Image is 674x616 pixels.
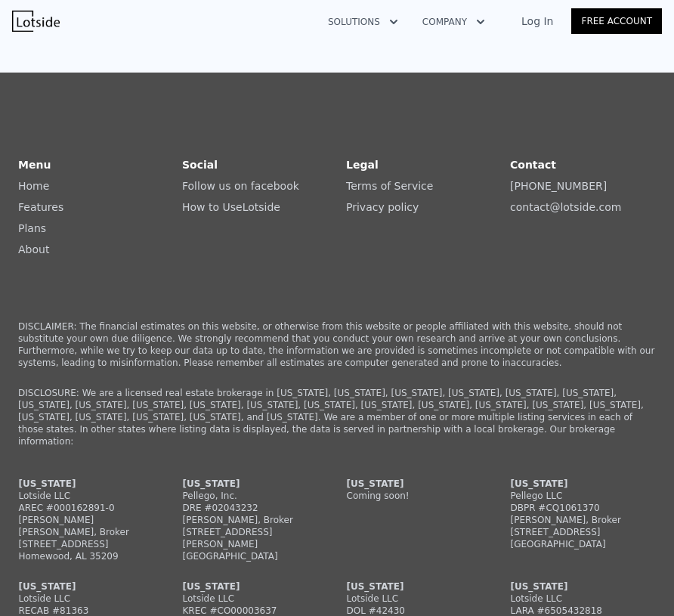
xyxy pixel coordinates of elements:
div: [US_STATE] [19,580,164,593]
strong: Menu [18,159,51,171]
div: [US_STATE] [511,580,656,593]
a: Log In [503,14,571,29]
a: Privacy policy [346,201,419,213]
a: Follow us on facebook [182,180,299,192]
a: How to UseLotside [182,201,280,213]
button: Solutions [316,8,410,36]
a: Free Account [571,8,662,34]
div: [GEOGRAPHIC_DATA] [183,550,328,562]
img: Lotside [12,11,60,32]
div: AREC #000162891-0 [19,502,164,514]
div: DBPR #CQ1061370 [511,502,656,514]
div: Lotside LLC [19,593,164,605]
div: Lotside LLC [511,593,656,605]
strong: Social [182,159,218,171]
div: [STREET_ADDRESS][PERSON_NAME] [183,526,328,550]
strong: Legal [346,159,379,171]
button: Company [410,8,497,36]
a: Terms of Service [346,180,433,192]
div: Pellego, Inc. [183,490,328,502]
div: Lotside LLC [347,593,492,605]
a: Plans [18,222,46,234]
div: Pellego LLC [511,490,656,502]
div: [US_STATE] [19,478,164,490]
div: [US_STATE] [511,478,656,490]
p: DISCLAIMER: The financial estimates on this website, or otherwise from this website or people aff... [18,320,656,369]
div: Lotside LLC [183,593,328,605]
div: [PERSON_NAME], Broker [511,514,656,526]
div: [GEOGRAPHIC_DATA] [511,538,656,550]
div: Lotside LLC [19,490,164,502]
div: Coming soon! [347,490,492,502]
strong: Contact [510,159,556,171]
a: Home [18,180,49,192]
div: Homewood, AL 35209 [19,550,164,562]
a: Features [18,201,63,213]
a: contact@lotside.com [510,201,621,213]
div: [STREET_ADDRESS] [511,526,656,538]
div: [STREET_ADDRESS] [19,538,164,550]
div: [US_STATE] [347,580,492,593]
div: [PERSON_NAME], Broker [183,514,328,526]
a: About [18,243,49,255]
p: DISCLOSURE: We are a licensed real estate brokerage in [US_STATE], [US_STATE], [US_STATE], [US_ST... [18,387,656,447]
a: [PHONE_NUMBER] [510,180,607,192]
div: [US_STATE] [347,478,492,490]
div: [US_STATE] [183,580,328,593]
div: [US_STATE] [183,478,328,490]
div: DRE #02043232 [183,502,328,514]
div: [PERSON_NAME] [PERSON_NAME], Broker [19,514,164,538]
